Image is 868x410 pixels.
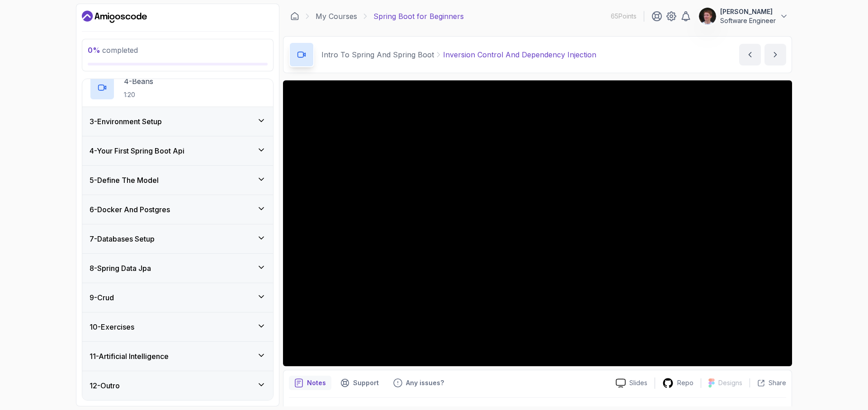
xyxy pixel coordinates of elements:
a: Dashboard [290,12,299,21]
h3: 7 - Databases Setup [90,233,155,244]
h3: 8 - Spring Data Jpa [90,263,151,274]
button: notes button [289,376,331,390]
h3: 11 - Artificial Intelligence [90,351,169,362]
button: previous content [739,44,761,65]
p: Repo [677,378,693,387]
a: Dashboard [82,9,147,24]
button: 5-Define The Model [82,166,273,195]
button: 7-Databases Setup [82,224,273,253]
p: 1:20 [124,90,153,99]
button: 11-Artificial Intelligence [82,342,273,371]
h3: 3 - Environment Setup [90,116,162,127]
button: Share [750,378,786,387]
p: Notes [307,378,326,387]
h3: 6 - Docker And Postgres [90,204,170,215]
h3: 4 - Your First Spring Boot Api [90,145,184,156]
button: next content [764,44,786,65]
button: 4-Beans1:20 [90,75,266,100]
span: 0 % [88,46,100,55]
h3: 5 - Define The Model [90,175,159,186]
p: Intro To Spring And Spring Boot [321,49,434,60]
p: Designs [718,378,742,387]
h3: 9 - Crud [90,292,114,303]
button: 8-Spring Data Jpa [82,254,273,283]
p: [PERSON_NAME] [720,7,776,16]
p: 65 Points [611,12,637,21]
button: 3-Environment Setup [82,107,273,136]
button: user profile image[PERSON_NAME]Software Engineer [698,7,788,25]
button: 6-Docker And Postgres [82,195,273,224]
a: Slides [609,378,655,388]
span: completed [88,46,138,55]
img: user profile image [699,8,716,25]
button: 10-Exercises [82,312,273,341]
p: 4 - Beans [124,76,153,87]
p: Share [769,378,786,387]
button: 9-Crud [82,283,273,312]
p: Slides [629,378,647,387]
button: 4-Your First Spring Boot Api [82,136,273,165]
button: 12-Outro [82,371,273,400]
a: Repo [655,377,701,389]
button: Feedback button [388,376,449,390]
p: Support [353,378,379,387]
p: Any issues? [406,378,444,387]
h3: 10 - Exercises [90,321,134,332]
p: Spring Boot for Beginners [373,11,464,22]
iframe: 2 - Inversion Control and Dependency Injection [283,80,792,366]
a: My Courses [316,11,357,22]
p: Inversion Control And Dependency Injection [443,49,596,60]
p: Software Engineer [720,16,776,25]
h3: 12 - Outro [90,380,120,391]
button: Support button [335,376,384,390]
